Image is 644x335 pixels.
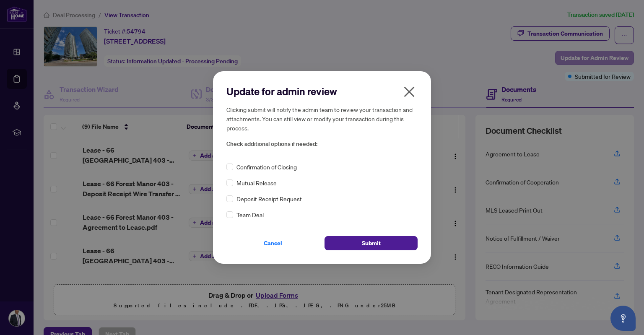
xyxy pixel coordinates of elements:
span: Team Deal [236,210,264,219]
span: Mutual Release [236,178,277,187]
span: Confirmation of Closing [236,162,297,171]
span: Submit [362,236,381,250]
h2: Update for admin review [226,85,418,98]
span: Cancel [264,236,282,250]
h5: Clicking submit will notify the admin team to review your transaction and attachments. You can st... [226,105,418,132]
button: Open asap [610,306,636,331]
button: Cancel [226,236,319,250]
span: Check additional options if needed: [226,139,418,149]
span: Deposit Receipt Request [236,194,302,203]
button: Submit [325,236,418,250]
span: close [402,85,416,99]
